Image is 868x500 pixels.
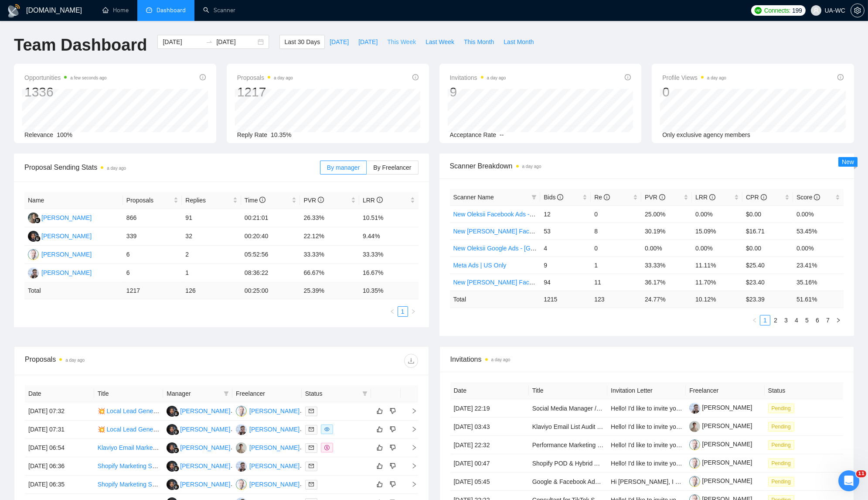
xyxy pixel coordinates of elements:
td: 32 [182,227,241,246]
img: gigradar-bm.png [34,217,41,223]
img: AZ [167,406,177,417]
span: Pending [768,459,794,468]
td: 12 [540,205,591,223]
button: download [404,354,418,368]
a: 💥 Local Lead Generation Expert for [MEDICAL_DATA] Practice $20 per booked client 💥 [98,426,340,433]
td: 00:25:00 [241,282,300,299]
li: 5 [802,315,812,325]
input: End date [216,37,256,47]
span: Relevance [24,131,53,138]
td: 0.00% [793,205,844,223]
span: left [752,318,757,323]
td: 9 [540,257,591,274]
div: [PERSON_NAME] [41,268,92,277]
span: filter [530,191,538,204]
a: New Oleksii Google Ads - [GEOGRAPHIC_DATA]/JP/CN/IL/SG/HK/QA/[GEOGRAPHIC_DATA] [453,245,710,252]
span: info-circle [412,74,419,80]
td: 94 [540,274,591,291]
td: 25.00% [641,205,692,223]
time: a day ago [487,75,506,80]
td: 24.77 % [641,291,692,308]
td: 4 [540,240,591,257]
th: Proposals [123,192,182,209]
div: [PERSON_NAME] [180,443,230,452]
button: Last 30 Days [279,35,325,49]
span: filter [222,387,231,400]
a: 4 [792,315,801,325]
span: Profile Views [662,72,726,83]
a: 2 [771,315,780,325]
td: 53.45% [793,223,844,240]
div: [PERSON_NAME] [180,479,230,489]
td: 23.41% [793,257,844,274]
td: 08:36:22 [241,264,300,282]
td: 10.35 % [359,282,419,299]
span: Replies [185,195,231,205]
span: 11 [856,470,866,477]
a: Pending [768,404,798,411]
td: 53 [540,223,591,240]
th: Replies [182,192,241,209]
img: gigradar-bm.png [173,466,179,472]
span: filter [362,391,368,396]
a: New [PERSON_NAME] Facebook Ads Other Specific - [GEOGRAPHIC_DATA]|[GEOGRAPHIC_DATA] [453,279,732,286]
img: gigradar-bm.png [173,429,179,435]
a: Shopify Marketing Specialist for Meta Ads [98,481,210,488]
span: Pending [768,440,794,450]
td: 1 [182,264,241,282]
td: 8 [591,223,641,240]
span: to [206,38,213,45]
td: 123 [591,291,641,308]
button: This Week [382,35,421,49]
li: Next Page [833,315,844,325]
img: IG [236,461,247,472]
h1: Team Dashboard [14,35,147,55]
img: AP [236,442,247,453]
a: Social Media Manager / Grower [532,405,618,412]
span: By manager [327,164,360,171]
div: [PERSON_NAME] [180,461,230,471]
span: info-circle [377,197,383,203]
span: This Month [464,37,494,47]
td: 66.67% [300,264,359,282]
span: like [377,444,383,451]
img: c1aOkgrok25nKtRWJ9t3DPzdL7-2N8IinYftsQywqeTfvZnXGb8m8keXBVR81Bl-sH [689,421,700,432]
button: like [374,424,385,435]
td: 10.12 % [692,291,742,308]
span: Opportunities [24,72,107,83]
span: Bids [544,194,563,201]
span: -- [500,131,504,138]
div: 9 [450,84,506,100]
td: 10.51% [359,209,419,227]
a: 💥 Local Lead Generation Expert for [MEDICAL_DATA] Practice $20 per booked client 💥 [98,408,340,414]
span: dislike [390,462,396,469]
td: 2 [182,246,241,264]
span: info-circle [318,197,324,203]
td: 0.00% [641,240,692,257]
img: c1-Ow9aLcblqxt-YoFKzxHgGnqRasFAsWW5KzfFKq3aDEBdJ9EVDXstja2V5Hd90t7 [689,458,700,469]
th: Name [24,192,123,209]
a: OC[PERSON_NAME] [236,480,300,487]
div: Close [279,3,294,19]
td: 11.11% [692,257,742,274]
button: setting [851,3,865,17]
a: AZ[PERSON_NAME] [167,480,230,487]
img: gigradar-bm.png [34,236,41,242]
td: 15.09% [692,223,742,240]
span: Last Month [504,37,534,47]
li: 4 [791,315,802,325]
img: c1-Ow9aLcblqxt-YoFKzxHgGnqRasFAsWW5KzfFKq3aDEBdJ9EVDXstja2V5Hd90t7 [689,476,700,487]
span: dislike [390,408,396,414]
img: LK [28,212,39,223]
button: Collapse window [262,3,279,20]
a: searchScanner [203,7,235,14]
td: 25.39 % [300,282,359,299]
span: Connects: [764,6,790,15]
span: Score [797,194,820,201]
a: AZ[PERSON_NAME] [167,425,230,432]
span: info-circle [709,194,715,200]
time: a few seconds ago [70,75,106,80]
div: [PERSON_NAME] [249,479,300,489]
a: Google & Facebook Ads Specialist Needed for Long-Term Collaboration at Gusaino [532,478,758,485]
img: OC [236,479,247,490]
